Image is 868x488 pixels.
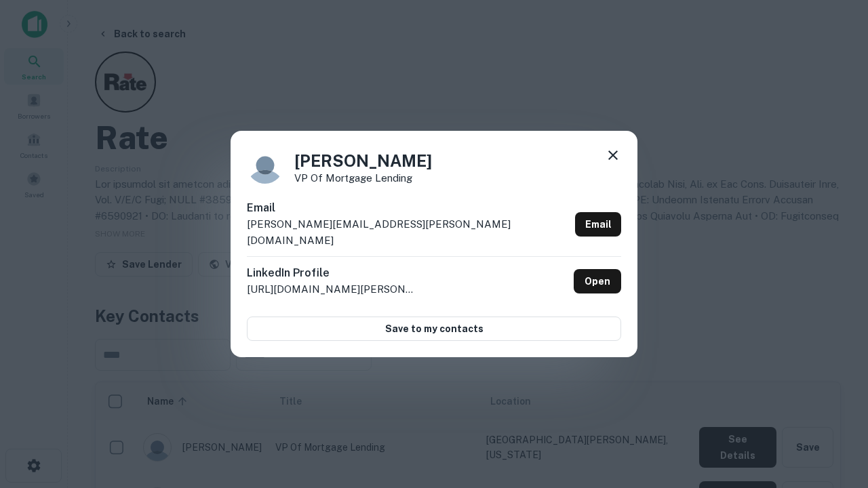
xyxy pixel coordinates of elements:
a: Email [575,212,621,237]
img: 9c8pery4andzj6ohjkjp54ma2 [247,147,283,184]
h4: [PERSON_NAME] [294,148,432,173]
p: [URL][DOMAIN_NAME][PERSON_NAME] [247,281,416,298]
h6: LinkedIn Profile [247,265,416,281]
p: VP of Mortgage Lending [294,173,432,183]
iframe: Chat Widget [800,336,868,401]
h6: Email [247,200,570,216]
button: Save to my contacts [247,317,621,341]
a: Open [574,269,621,293]
p: [PERSON_NAME][EMAIL_ADDRESS][PERSON_NAME][DOMAIN_NAME] [247,216,570,248]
